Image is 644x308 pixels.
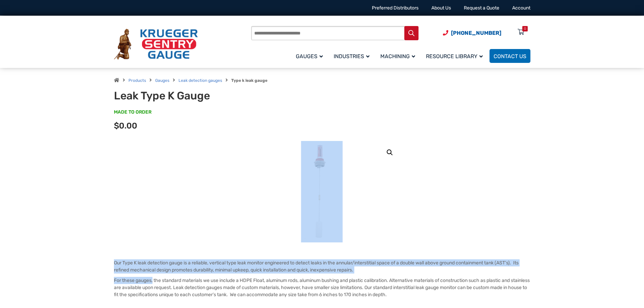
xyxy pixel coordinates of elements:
[422,48,490,64] a: Resource Library
[231,78,267,83] strong: Type k leak gauge
[376,48,422,64] a: Machining
[426,53,483,60] span: Resource Library
[301,141,343,242] img: Leak Detection Gauge
[334,53,369,60] span: Industries
[464,5,499,11] a: Request a Quote
[114,121,137,131] span: $0.00
[155,78,169,83] a: Gauges
[330,48,376,64] a: Industries
[431,5,451,11] a: About Us
[494,53,526,60] span: Contact Us
[443,29,501,37] a: Phone Number (920) 434-8860
[178,78,222,83] a: Leak detection gauges
[292,48,330,64] a: Gauges
[114,277,530,298] p: For these gauges, the standard materials we use include a HDPE Float, aluminum rods, aluminum bus...
[384,146,396,159] a: View full-screen image gallery
[114,29,198,60] img: Krueger Sentry Gauge
[372,5,419,11] a: Preferred Distributors
[114,109,151,116] span: MADE TO ORDER
[380,53,415,60] span: Machining
[512,5,530,11] a: Account
[296,53,323,60] span: Gauges
[524,26,526,31] div: 0
[490,49,530,63] a: Contact Us
[451,30,501,36] span: [PHONE_NUMBER]
[128,78,146,83] a: Products
[114,89,281,102] h1: Leak Type K Gauge
[114,259,530,274] p: Our Type K leak detection gauge is a reliable, vertical type leak monitor engineered to detect le...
